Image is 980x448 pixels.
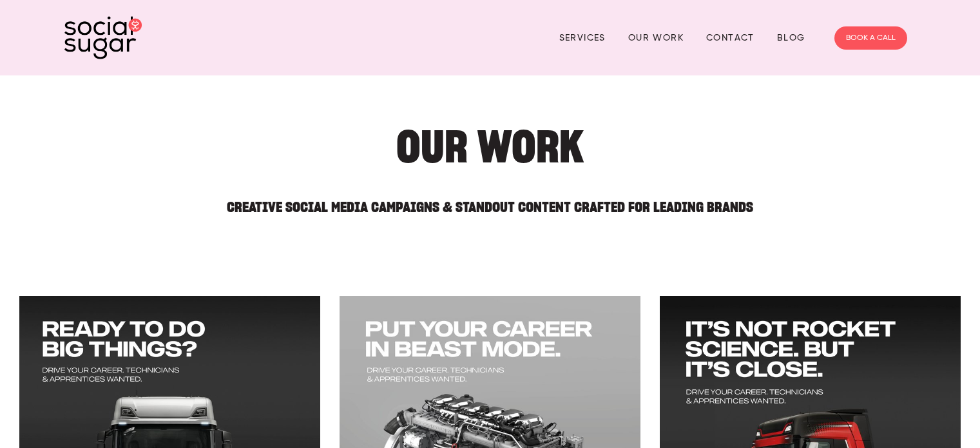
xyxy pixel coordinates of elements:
[628,28,684,48] a: Our Work
[559,28,606,48] a: Services
[834,26,907,50] a: BOOK A CALL
[777,28,805,48] a: Blog
[122,188,857,214] h2: Creative Social Media Campaigns & Standout Content Crafted for Leading Brands
[122,127,857,166] h1: Our Work
[706,28,754,48] a: Contact
[64,16,142,59] img: SocialSugar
